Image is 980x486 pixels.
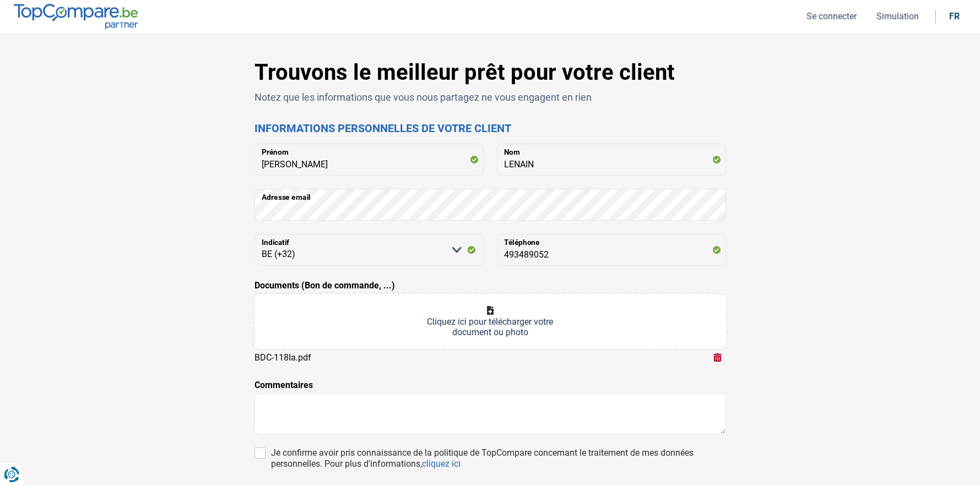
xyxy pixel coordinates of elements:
div: Je confirme avoir pris connaissance de la politique de TopCompare concernant le traitement de mes... [271,447,726,469]
a: cliquez ici [422,458,461,469]
label: Commentaires [255,379,313,392]
img: TopCompare.be [14,4,138,29]
div: BDC-118Ia.pdf [255,352,311,363]
h1: Trouvons le meilleur prêt pour votre client [255,59,726,86]
button: Se connecter [803,10,860,22]
p: Notez que les informations que vous nous partagez ne vous engagent en rien [255,90,726,104]
select: Indicatif [255,234,484,266]
button: Simulation [873,10,922,22]
div: fr [949,11,960,21]
h2: Informations personnelles de votre client [255,122,726,135]
input: 401020304 [497,234,726,266]
label: Documents (Bon de commande, ...) [255,279,395,292]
